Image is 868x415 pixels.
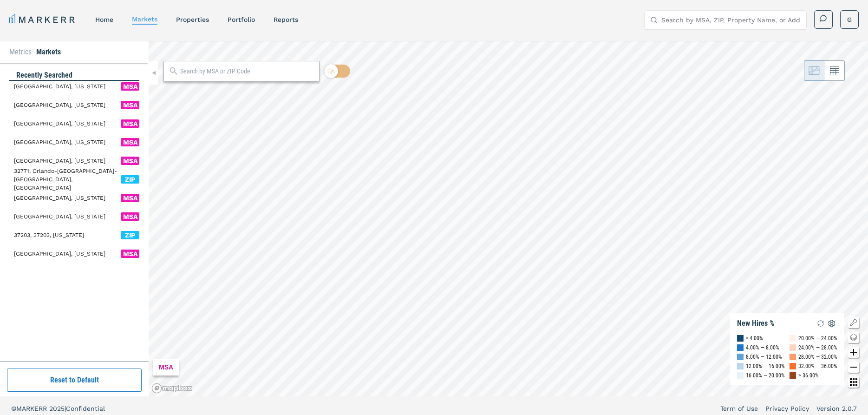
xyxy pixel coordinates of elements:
span: MSA [121,212,139,221]
span: [GEOGRAPHIC_DATA], [US_STATE] [14,250,105,258]
div: 24.00% — 28.00% [798,343,837,352]
div: 12.00% — 16.00% [746,362,785,371]
div: MSA [153,359,179,375]
span: [GEOGRAPHIC_DATA], [US_STATE] [14,157,105,165]
div: New Hires % [737,319,774,328]
span: Confidential [66,405,105,412]
span: [GEOGRAPHIC_DATA], [US_STATE] [14,119,105,128]
a: markets [132,15,157,23]
button: G [840,10,859,29]
div: 32.00% — 36.00% [798,362,837,371]
button: Other options map button [848,376,859,388]
span: ZIP [121,231,139,239]
a: Privacy Policy [765,404,809,413]
button: Change style map button [848,332,859,343]
div: 28.00% — 32.00% [798,352,837,362]
a: properties [176,16,209,23]
span: MSA [121,82,139,91]
div: 16.00% — 20.00% [746,371,785,380]
span: MSA [121,194,139,202]
input: Search by MSA or ZIP Code [180,66,314,76]
span: G [847,15,852,24]
li: Markets [36,46,61,58]
input: Search by MSA, ZIP, Property Name, or Address [661,11,801,29]
span: MSA [121,119,139,128]
div: < 4.00% [746,334,763,343]
span: 37203, 37203, [US_STATE] [14,231,84,239]
a: home [95,16,113,23]
li: Metrics [9,46,32,58]
span: ZIP [121,175,139,184]
button: Reset to Default [7,369,142,392]
span: MSA [121,101,139,109]
a: reports [274,16,298,23]
span: [GEOGRAPHIC_DATA], [US_STATE] [14,82,105,91]
a: MARKERR [9,13,77,26]
a: Version 2.0.7 [816,404,857,413]
div: > 36.00% [798,371,819,380]
span: [GEOGRAPHIC_DATA], [US_STATE] [14,101,105,109]
div: 4.00% — 8.00% [746,343,779,352]
span: [GEOGRAPHIC_DATA], [US_STATE] [14,212,105,221]
span: MSA [121,250,139,258]
span: MSA [121,157,139,165]
button: Zoom out map button [848,362,859,373]
a: Term of Use [720,404,758,413]
span: [GEOGRAPHIC_DATA], [US_STATE] [14,138,105,146]
span: [GEOGRAPHIC_DATA], [US_STATE] [14,194,105,202]
span: MSA [121,138,139,146]
span: 2025 | [49,405,66,412]
canvas: Map [149,41,868,396]
img: Settings [826,318,837,329]
span: 32771, Orlando-[GEOGRAPHIC_DATA]-[GEOGRAPHIC_DATA], [GEOGRAPHIC_DATA] [14,167,121,192]
img: Reload Legend [815,318,826,329]
a: Mapbox logo [151,383,192,394]
a: Portfolio [228,16,255,23]
span: MARKERR [16,405,49,412]
span: © [11,405,16,412]
div: Recently Searched [9,70,139,81]
button: Zoom in map button [848,347,859,358]
div: 20.00% — 24.00% [798,334,837,343]
button: Show/Hide Legend Map Button [848,317,859,328]
div: 8.00% — 12.00% [746,352,782,362]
